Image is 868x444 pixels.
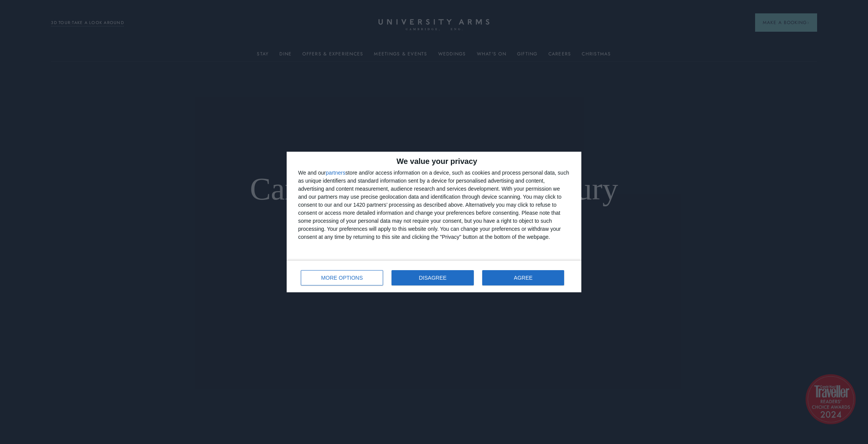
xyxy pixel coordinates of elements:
[514,275,533,280] span: AGREE
[321,275,363,280] span: MORE OPTIONS
[287,152,581,292] div: qc-cmp2-ui
[326,170,345,175] button: partners
[392,270,474,285] button: DISAGREE
[298,157,570,165] h2: We value your privacy
[301,270,383,285] button: MORE OPTIONS
[298,169,570,241] div: We and our store and/or access information on a device, such as cookies and process personal data...
[482,270,564,285] button: AGREE
[419,275,447,280] span: DISAGREE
